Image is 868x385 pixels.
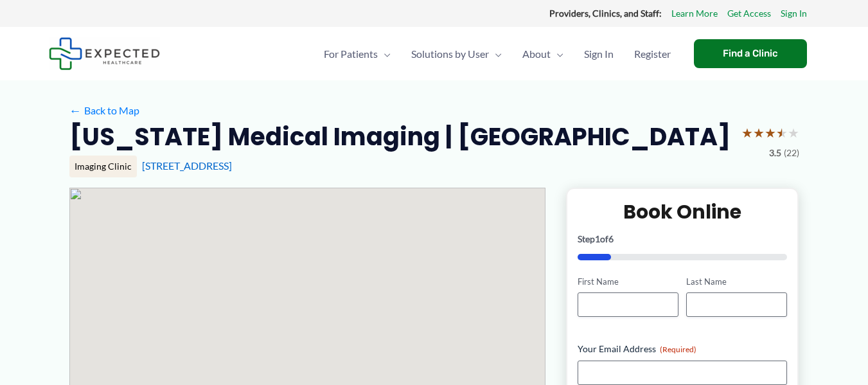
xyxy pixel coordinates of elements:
label: First Name [578,276,678,288]
a: Sign In [781,5,807,22]
span: (Required) [660,345,696,354]
span: (22) [784,145,799,161]
span: Menu Toggle [489,31,502,76]
span: ← [69,104,82,116]
div: Imaging Clinic [69,156,137,177]
span: About [522,31,551,76]
span: ★ [765,121,776,145]
span: ★ [741,121,753,145]
img: Expected Healthcare Logo - side, dark font, small [49,37,160,70]
a: Learn More [671,5,718,22]
label: Your Email Address [578,343,788,355]
p: Step of [578,235,788,244]
span: 1 [595,233,600,244]
span: 3.5 [769,145,781,161]
a: Sign In [574,31,624,76]
span: ★ [776,121,788,145]
a: Find a Clinic [694,39,807,68]
a: Solutions by UserMenu Toggle [401,31,512,76]
span: Menu Toggle [551,31,563,76]
a: For PatientsMenu Toggle [314,31,401,76]
h2: [US_STATE] Medical Imaging | [GEOGRAPHIC_DATA] [69,121,731,152]
label: Last Name [686,276,787,288]
span: For Patients [324,31,378,76]
a: [STREET_ADDRESS] [142,159,232,172]
span: Solutions by User [411,31,489,76]
nav: Primary Site Navigation [314,31,681,76]
h2: Book Online [578,199,788,224]
a: ←Back to Map [69,101,139,120]
span: Menu Toggle [378,31,391,76]
a: Get Access [727,5,771,22]
span: 6 [608,233,614,244]
span: ★ [788,121,799,145]
a: Register [624,31,681,76]
strong: Providers, Clinics, and Staff: [549,8,662,19]
span: Register [634,31,671,76]
span: ★ [753,121,765,145]
a: AboutMenu Toggle [512,31,574,76]
span: Sign In [584,31,614,76]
